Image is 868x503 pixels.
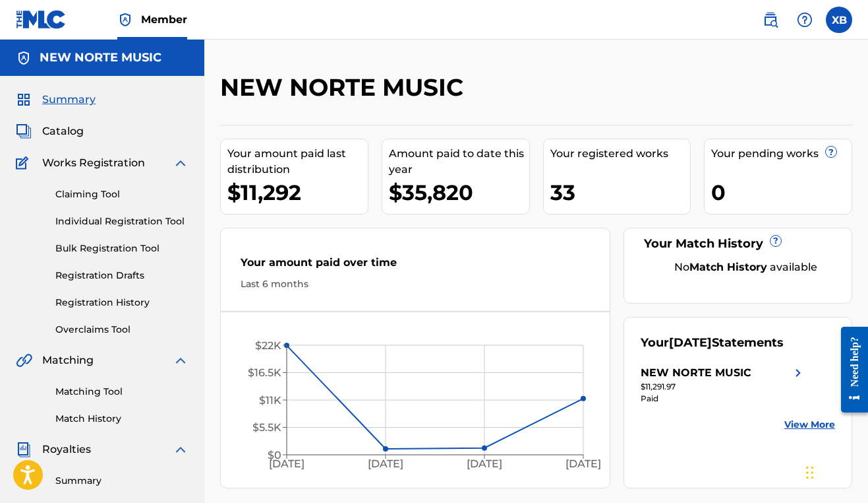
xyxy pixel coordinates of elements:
[255,339,281,352] tspan: $22K
[641,235,835,253] div: Your Match History
[173,352,188,368] img: expand
[550,146,691,162] div: Your registered works
[641,365,806,405] a: NEW NORTE MUSICright chevron icon$11,291.97Paid
[641,365,751,381] div: NEW NORTE MUSIC
[826,7,852,33] div: User Menu
[565,457,601,470] tspan: [DATE]
[757,7,784,33] a: Public Search
[16,92,96,108] a: SummarySummary
[16,10,67,29] img: MLC Logo
[55,187,188,201] a: Claiming Tool
[792,7,818,33] div: Help
[42,92,96,108] span: Summary
[389,178,529,207] div: $35,820
[55,242,188,255] a: Bulk Registration Tool
[55,385,188,399] a: Matching Tool
[16,123,32,139] img: Catalog
[16,155,33,171] img: Works Registration
[40,50,161,65] h5: NEW NORTE MUSIC
[42,442,91,457] span: Royalties
[227,178,368,207] div: $11,292
[368,457,403,470] tspan: [DATE]
[831,315,868,424] iframe: Resource Center
[669,335,712,350] span: [DATE]
[770,236,781,246] span: ?
[55,269,188,283] a: Registration Drafts
[763,12,778,28] img: search
[641,334,784,352] div: Your Statements
[268,449,281,461] tspan: $0
[711,178,852,207] div: 0
[790,365,806,381] img: right chevron icon
[173,442,188,457] img: expand
[220,73,470,102] h2: NEW NORTE MUSIC
[641,381,806,393] div: $11,291.97
[117,12,133,28] img: Top Rightsholder
[248,366,281,379] tspan: $16.5K
[802,440,868,503] iframe: Chat Widget
[389,146,529,178] div: Amount paid to date this year
[55,215,188,228] a: Individual Registration Tool
[42,123,84,139] span: Catalog
[42,155,145,171] span: Works Registration
[641,393,806,405] div: Paid
[16,50,32,66] img: Accounts
[16,442,32,457] img: Royalties
[141,12,187,27] span: Member
[806,453,814,492] div: Drag
[259,394,281,407] tspan: $11K
[689,261,767,273] strong: Match History
[784,418,835,432] a: View More
[711,146,852,162] div: Your pending works
[797,12,813,28] img: help
[252,421,281,434] tspan: $5.5K
[227,146,368,178] div: Your amount paid last distribution
[173,155,188,171] img: expand
[55,323,188,337] a: Overclaims Tool
[16,352,32,368] img: Matching
[241,277,590,291] div: Last 6 months
[241,255,590,277] div: Your amount paid over time
[55,296,188,310] a: Registration History
[55,412,188,426] a: Match History
[42,352,94,368] span: Matching
[16,123,84,139] a: CatalogCatalog
[657,259,835,275] div: No available
[550,178,691,207] div: 33
[826,147,836,157] span: ?
[16,92,32,108] img: Summary
[467,457,502,470] tspan: [DATE]
[55,474,188,488] a: Summary
[269,457,304,470] tspan: [DATE]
